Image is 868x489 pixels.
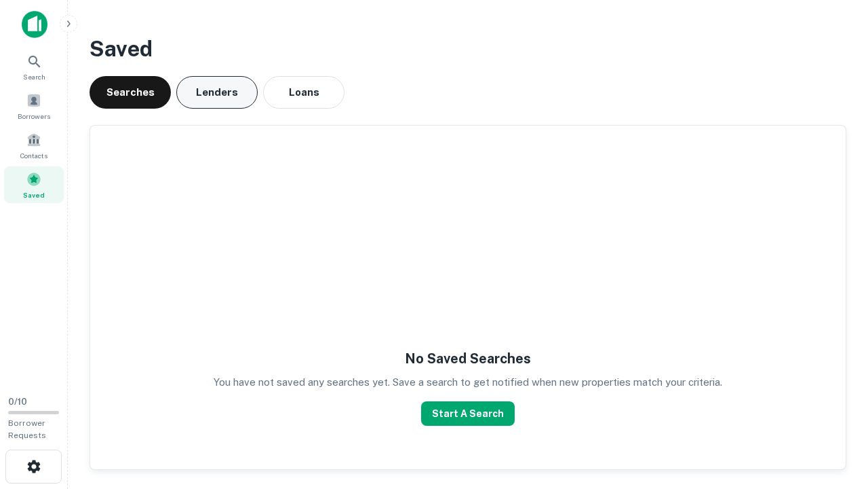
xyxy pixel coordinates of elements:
[800,380,868,446] iframe: Chat Widget
[214,374,722,391] p: You have not saved any searches yet. Save a search to get notified when new properties match your...
[90,76,171,109] button: Searches
[4,88,64,124] a: Borrowers
[23,189,45,200] span: Saved
[4,127,64,164] a: Contacts
[421,401,515,426] button: Start A Search
[18,111,50,122] span: Borrowers
[8,397,27,407] span: 0 / 10
[20,150,47,161] span: Contacts
[176,76,258,109] button: Lenders
[263,76,344,109] button: Loans
[90,33,846,65] h3: Saved
[8,418,46,440] span: Borrower Requests
[4,48,64,85] a: Search
[4,166,64,203] a: Saved
[405,348,531,369] h5: No Saved Searches
[23,71,45,82] span: Search
[22,11,47,38] img: capitalize-icon.png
